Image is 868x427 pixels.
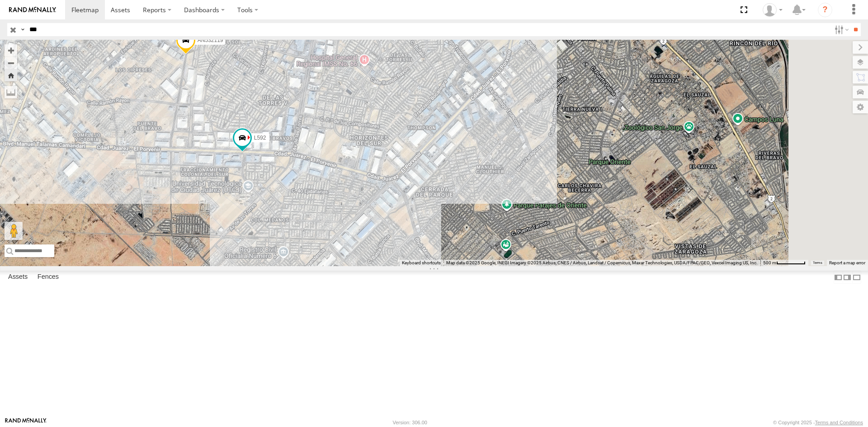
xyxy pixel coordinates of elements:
img: rand-logo.svg [9,7,56,13]
span: L592 [254,135,266,141]
button: Zoom out [5,56,17,69]
button: Map Scale: 500 m per 61 pixels [760,260,808,266]
label: Search Filter Options [831,23,850,36]
label: Measure [5,86,17,99]
label: Hide Summary Table [852,271,861,284]
div: Roberto Garcia [759,3,786,17]
label: Map Settings [853,101,868,113]
span: 500 m [763,260,776,265]
button: Drag Pegman onto the map to open Street View [5,222,23,240]
button: Zoom in [5,44,17,56]
label: Fences [33,271,63,284]
label: Search Query [19,23,26,36]
span: Map data ©2025 Google, INEGI Imagery ©2025 Airbus, CNES / Airbus, Landsat / Copernicus, Maxar Tec... [446,260,758,265]
a: Terms (opens in new tab) [813,261,822,265]
a: Terms and Conditions [815,420,863,425]
a: Report a map error [829,260,865,265]
span: AN532119 [198,37,223,43]
i: ? [818,3,832,17]
button: Zoom Home [5,69,17,81]
div: Version: 306.00 [393,420,427,425]
label: Dock Summary Table to the Right [843,271,852,284]
label: Dock Summary Table to the Left [834,271,843,284]
a: Visit our Website [5,418,47,427]
div: © Copyright 2025 - [773,420,863,425]
button: Keyboard shortcuts [402,260,441,266]
label: Assets [4,271,32,284]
